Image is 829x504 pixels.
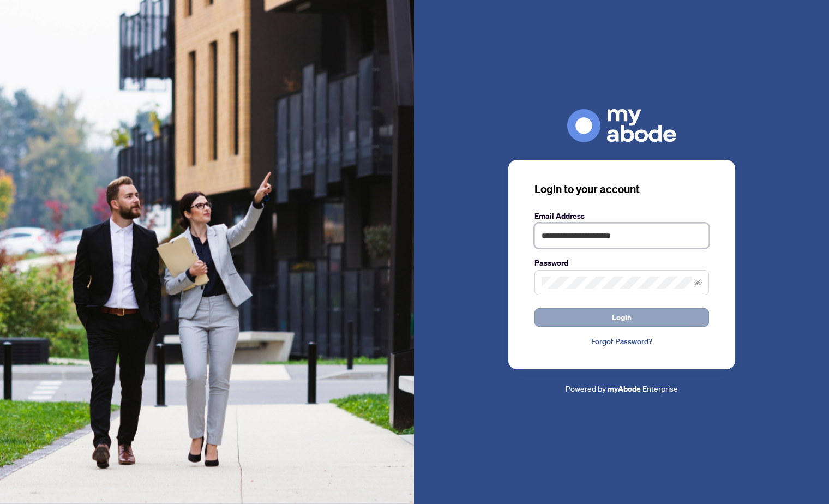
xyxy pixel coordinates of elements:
span: eye-invisible [694,279,702,286]
label: Email Address [534,210,709,222]
img: ma-logo [567,109,676,142]
span: Login [612,309,632,326]
span: Enterprise [642,383,678,393]
h3: Login to your account [534,182,709,197]
a: myAbode [608,383,641,395]
span: Powered by [566,383,606,393]
button: Login [534,308,709,327]
a: Forgot Password? [534,335,709,347]
label: Password [534,257,709,269]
